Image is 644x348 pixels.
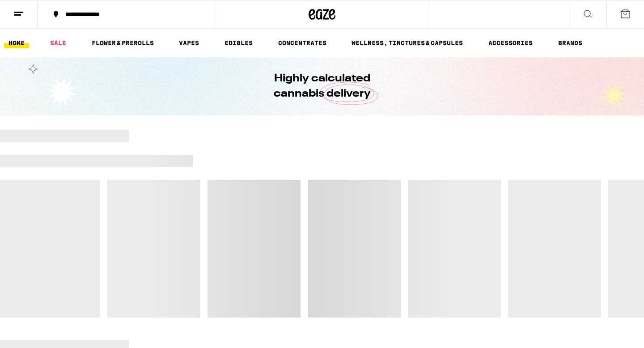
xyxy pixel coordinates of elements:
[274,38,331,48] a: CONCENTRATES
[554,38,587,48] a: BRANDS
[484,38,537,48] a: ACCESSORIES
[4,38,29,48] a: HOME
[174,38,203,48] a: VAPES
[220,38,257,48] a: EDIBLES
[248,71,396,102] h1: Highly calculated cannabis delivery
[347,38,467,48] a: WELLNESS, TINCTURES & CAPSULES
[87,38,158,48] a: FLOWER & PREROLLS
[46,38,71,48] a: SALE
